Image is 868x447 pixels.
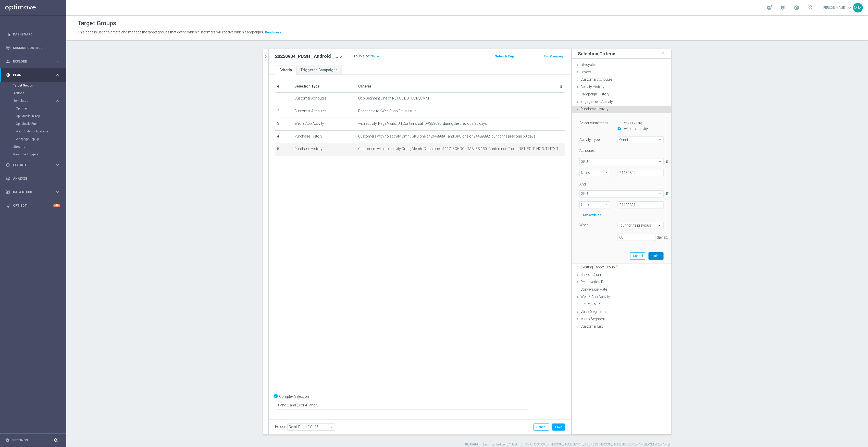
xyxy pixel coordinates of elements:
i: lightbulb [6,203,10,208]
td: 5 [275,143,292,156]
a: Webpage Pop-up [16,137,53,141]
label: with activity [623,120,643,125]
div: Analyze [6,176,55,181]
div: +10 [53,204,60,207]
div: Actions [13,89,66,97]
a: Web Push Notifications [16,129,53,133]
div: Explore [6,59,55,64]
span: Customer Attributes [580,77,613,81]
i: gps_fixed [6,73,10,77]
span: Customer List [580,324,603,328]
label: Attributes [579,148,595,153]
button: equalizer Dashboard [6,32,60,36]
div: person_search Explore keyboard_arrow_right [6,59,60,64]
div: OptiMobile Push [16,120,66,128]
th: # [275,81,292,92]
i: keyboard_arrow_right [55,98,60,103]
td: Purchase History [292,130,356,143]
h2: 20250904_PUSH_ Android _Tech_AirTags [275,53,338,59]
span: Templates [14,99,50,102]
div: play_circle_outline Execute keyboard_arrow_right [6,163,60,167]
span: with activity, Page Visits, Url Contains cat_DP353685, during the previous 30 days [358,121,487,126]
label: Last modified on [DATE] at 4:01 PM UTC-04:00 by [PERSON_NAME][EMAIL_ADDRESS][PERSON_NAME][PERSON_... [483,442,670,447]
i: keyboard_arrow_right [55,176,60,181]
i: delete_forever [665,190,670,197]
span: school [780,5,786,10]
button: gps_fixed Plan keyboard_arrow_right [6,73,60,77]
i: person_search [6,59,10,64]
span: Criteria [358,84,371,88]
span: Lifecycle [580,63,594,67]
span: Web & App Activity [580,295,610,299]
button: Cancel [534,424,549,431]
td: 3 [275,118,292,131]
span: Data Studio [13,191,55,194]
a: Settings [12,439,28,442]
input: Value [618,201,664,208]
label: And [576,180,614,187]
button: track_changes Analyze keyboard_arrow_right [6,177,60,181]
a: OptiMobile In-App [16,114,53,118]
label: : [369,54,370,58]
label: Select customers [579,121,608,125]
label: with no activity [623,127,648,131]
button: Data Studio keyboard_arrow_right [6,190,60,194]
div: Web Push Notifications [16,128,66,135]
div: Mission Control [6,41,60,55]
span: Layers [580,70,591,74]
span: Existing Target Group [580,265,619,269]
label: Group size [352,54,369,58]
span: This page is used to create and manage the target groups that define which customers will receive... [78,30,264,34]
div: Data Studio [6,190,55,194]
i: keyboard_arrow_right [55,59,60,64]
label: Activity Type [579,137,600,142]
button: lightbulb Optibot +10 [6,204,60,208]
span: Customers with no activity Omni, Merch_Class one of 117: SCHOOL TABLES,150: Conference Tables,151... [358,147,563,151]
div: Execute [6,163,55,167]
button: Notes & Tags [494,54,515,59]
i: close [660,50,665,57]
div: Realtime Triggers [13,151,66,158]
span: Risk of Churn [580,272,602,277]
button: Cancel [630,252,645,259]
button: Read more [265,30,282,35]
input: Value [618,169,664,176]
i: settings [5,438,10,443]
a: Triggered Campaigns [296,66,342,74]
button: chevron_right [263,49,268,64]
td: 2 [275,105,292,118]
span: keyboard_arrow_down [847,5,853,10]
span: Reachable for Web Push Equals true [358,109,416,113]
span: Activity History [580,85,604,89]
span: Campaign History [580,92,610,96]
div: Plan [6,73,55,77]
div: MM [853,3,863,13]
a: Target Groups [13,83,53,88]
div: Dashboard [6,28,60,41]
div: Templates keyboard_arrow_right [13,99,60,103]
i: track_changes [6,176,10,181]
i: keyboard_arrow_right [55,163,60,167]
div: Target Groups [13,82,66,89]
span: Future Value [580,302,600,306]
span: Plan [13,73,55,77]
a: Mission Control [13,41,60,55]
button: Mission Control [6,46,60,50]
button: Update [649,252,664,259]
label: When [579,223,589,227]
a: Criteria [275,66,296,74]
i: keyboard_arrow_right [55,72,60,77]
span: Explore [13,60,55,63]
button: Save [552,424,565,431]
span: day(s). [657,235,668,239]
div: + Add attribute [579,212,602,218]
th: Selection Type [292,81,356,92]
label: Folder [275,425,285,429]
a: Realtime Triggers [13,152,53,156]
a: Optimail [16,106,53,110]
